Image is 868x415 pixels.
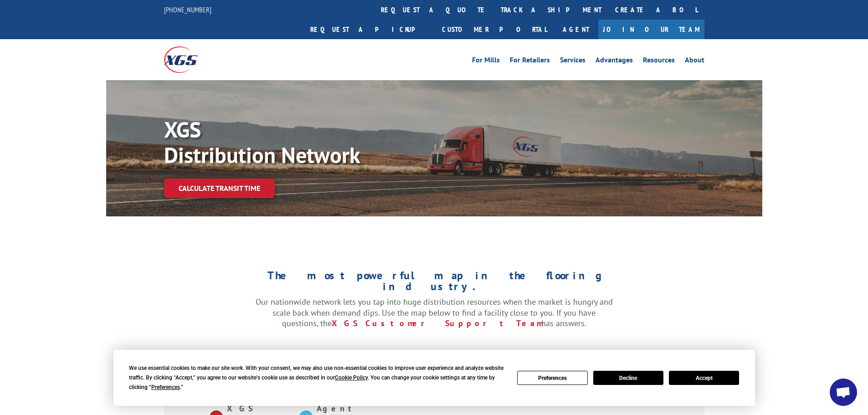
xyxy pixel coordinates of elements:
a: XGS Customer Support Team [332,318,541,328]
a: Customer Portal [435,20,554,39]
span: Cookie Policy [335,374,368,381]
div: We use essential cookies to make our site work. With your consent, we may also use non-essential ... [129,364,506,392]
button: Decline [593,371,663,385]
a: Agent [554,20,598,39]
h1: The most powerful map in the flooring industry. [256,270,613,297]
a: Resources [643,56,675,67]
a: Services [560,56,586,67]
button: Preferences [517,371,587,385]
p: XGS Distribution Network [164,117,437,168]
a: Join Our Team [598,20,704,39]
a: For Mills [472,56,500,67]
a: Advantages [596,56,633,67]
a: Request a pickup [303,20,435,39]
a: Calculate transit time [164,179,275,198]
a: [PHONE_NUMBER] [164,5,211,14]
a: About [685,56,704,67]
div: Cookie Consent Prompt [113,350,755,406]
a: For Retailers [510,56,550,67]
button: Accept [669,371,739,385]
span: Preferences [151,384,180,390]
div: Open chat [830,379,857,406]
p: Our nationwide network lets you tap into huge distribution resources when the market is hungry an... [256,297,613,329]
